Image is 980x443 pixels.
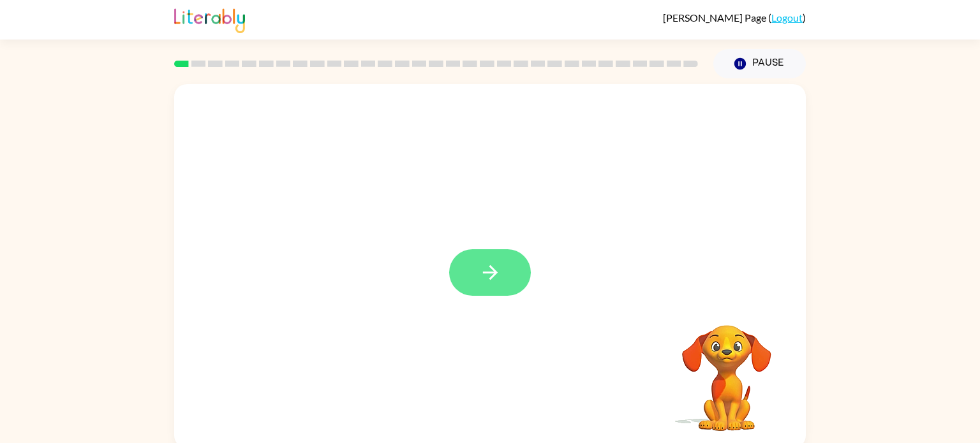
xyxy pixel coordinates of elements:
[663,11,806,24] div: ( )
[713,49,806,78] button: Pause
[174,5,245,33] img: Literably
[663,305,791,433] video: Your browser must support playing .mp4 files to use Literably. Please try using another browser.
[771,11,803,24] a: Logout
[663,11,768,24] span: [PERSON_NAME] Page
